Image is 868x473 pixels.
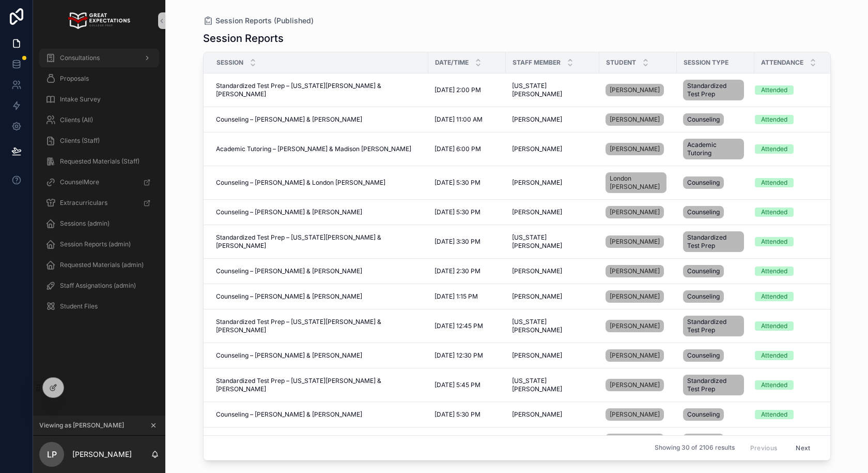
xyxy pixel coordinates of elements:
[683,432,748,448] a: Counseling
[610,115,660,124] span: [PERSON_NAME]
[683,263,748,279] a: Counseling
[512,410,562,419] span: [PERSON_NAME]
[683,204,748,220] a: Counseling
[216,267,362,275] span: Counseling – [PERSON_NAME] & [PERSON_NAME]
[606,290,664,303] a: [PERSON_NAME]
[435,179,500,187] a: [DATE] 5:30 PM
[755,237,826,246] a: Attended
[512,351,562,360] span: [PERSON_NAME]
[755,292,826,301] a: Attended
[687,410,720,419] span: Counseling
[435,322,500,330] a: [DATE] 12:45 PM
[512,233,593,250] span: [US_STATE][PERSON_NAME]
[512,208,562,216] span: [PERSON_NAME]
[435,292,500,301] a: [DATE] 1:15 PM
[606,233,671,250] a: [PERSON_NAME]
[435,351,500,360] a: [DATE] 12:30 PM
[606,288,671,305] a: [PERSON_NAME]
[435,238,500,246] a: [DATE] 3:30 PM
[606,408,664,421] a: [PERSON_NAME]
[512,410,593,419] a: [PERSON_NAME]
[610,267,660,275] span: [PERSON_NAME]
[687,179,720,187] span: Counseling
[761,292,787,301] div: Attended
[606,377,671,393] a: [PERSON_NAME]
[788,440,817,456] button: Next
[216,82,422,98] a: Standardized Test Prep – [US_STATE][PERSON_NAME] & [PERSON_NAME]
[610,208,660,216] span: [PERSON_NAME]
[606,318,671,334] a: [PERSON_NAME]
[216,410,362,419] span: Counseling – [PERSON_NAME] & [PERSON_NAME]
[683,314,748,338] a: Standardized Test Prep
[512,318,593,334] span: [US_STATE][PERSON_NAME]
[216,410,422,419] a: Counseling – [PERSON_NAME] & [PERSON_NAME]
[216,179,422,187] a: Counseling – [PERSON_NAME] & London [PERSON_NAME]
[761,178,787,187] div: Attended
[755,380,826,390] a: Attended
[606,82,671,98] a: [PERSON_NAME]
[755,321,826,331] a: Attended
[512,267,562,275] span: [PERSON_NAME]
[435,322,483,330] span: [DATE] 12:45 PM
[683,288,748,305] a: Counseling
[216,377,422,393] a: Standardized Test Prep – [US_STATE][PERSON_NAME] & [PERSON_NAME]
[512,145,562,153] span: [PERSON_NAME]
[435,410,481,419] span: [DATE] 5:30 PM
[761,85,787,95] div: Attended
[39,173,159,191] a: CounselMore
[215,16,314,26] span: Session Reports (Published)
[435,86,500,94] a: [DATE] 2:00 PM
[606,320,664,332] a: [PERSON_NAME]
[683,347,748,364] a: Counseling
[606,111,671,128] a: [PERSON_NAME]
[60,137,100,145] span: Clients (Staff)
[512,351,593,360] a: [PERSON_NAME]
[610,322,660,330] span: [PERSON_NAME]
[687,115,720,124] span: Counseling
[216,145,411,153] span: Academic Tutoring – [PERSON_NAME] & Madison [PERSON_NAME]
[512,179,562,187] span: [PERSON_NAME]
[435,381,481,389] span: [DATE] 5:45 PM
[610,381,660,389] span: [PERSON_NAME]
[435,86,481,94] span: [DATE] 2:00 PM
[683,174,748,191] a: Counseling
[435,115,500,124] a: [DATE] 11:00 AM
[216,318,422,334] span: Standardized Test Prep – [US_STATE][PERSON_NAME] & [PERSON_NAME]
[606,349,664,362] a: [PERSON_NAME]
[435,238,481,246] span: [DATE] 3:30 PM
[216,351,362,360] span: Counseling – [PERSON_NAME] & [PERSON_NAME]
[761,144,787,154] div: Attended
[39,111,159,129] a: Clients (All)
[606,434,664,446] a: [PERSON_NAME]
[435,145,500,153] a: [DATE] 6:00 PM
[203,16,314,26] a: Session Reports (Published)
[60,95,101,104] span: Intake Survey
[216,292,422,301] a: Counseling – [PERSON_NAME] & [PERSON_NAME]
[687,233,740,250] span: Standardized Test Prep
[60,178,99,186] span: CounselMore
[39,69,159,88] a: Proposals
[60,302,98,311] span: Student Files
[687,377,740,393] span: Standardized Test Prep
[39,214,159,233] a: Sessions (admin)
[655,444,735,452] span: Showing 30 of 2106 results
[512,115,593,124] a: [PERSON_NAME]
[606,170,671,195] a: London [PERSON_NAME]
[683,229,748,254] a: Standardized Test Prep
[39,256,159,274] a: Requested Materials (admin)
[761,410,787,419] div: Attended
[68,12,130,29] img: App logo
[203,31,284,46] h1: Session Reports
[755,410,826,419] a: Attended
[72,449,132,460] p: [PERSON_NAME]
[435,351,483,360] span: [DATE] 12:30 PM
[216,267,422,275] a: Counseling – [PERSON_NAME] & [PERSON_NAME]
[512,377,593,393] a: [US_STATE][PERSON_NAME]
[512,208,593,216] a: [PERSON_NAME]
[606,265,664,277] a: [PERSON_NAME]
[435,381,500,389] a: [DATE] 5:45 PM
[761,237,787,246] div: Attended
